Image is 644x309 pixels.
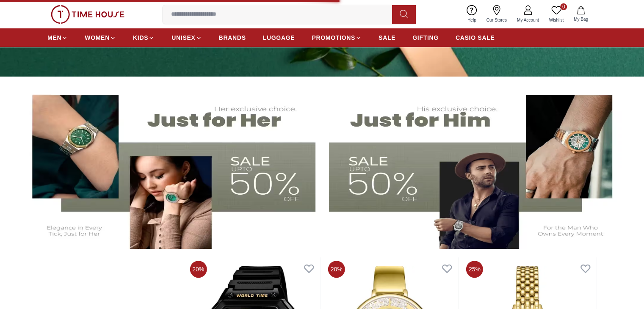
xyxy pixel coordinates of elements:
[133,33,148,42] span: KIDS
[570,16,591,22] span: My Bag
[481,3,512,25] a: Our Stores
[544,3,569,25] a: 0Wishlist
[219,33,246,42] span: BRANDS
[379,30,395,45] a: SALE
[85,30,116,45] a: WOMEN
[514,17,542,23] span: My Account
[312,30,362,45] a: PROMOTIONS
[464,17,480,23] span: Help
[171,33,195,42] span: UNISEX
[328,261,345,278] span: 20%
[51,5,124,24] img: ...
[47,33,61,42] span: MEN
[466,261,483,278] span: 25%
[483,17,510,23] span: Our Stores
[379,33,395,42] span: SALE
[20,85,315,249] img: Women's Watches Banner
[263,30,295,45] a: LUGGAGE
[219,30,246,45] a: BRANDS
[85,33,110,42] span: WOMEN
[462,3,481,25] a: Help
[412,30,439,45] a: GIFTING
[456,30,495,45] a: CASIO SALE
[171,30,202,45] a: UNISEX
[456,33,495,42] span: CASIO SALE
[412,33,439,42] span: GIFTING
[133,30,155,45] a: KIDS
[560,3,567,10] span: 0
[329,85,624,249] img: Men's Watches Banner
[263,33,295,42] span: LUGGAGE
[47,30,68,45] a: MEN
[312,33,355,42] span: PROMOTIONS
[569,4,593,24] button: My Bag
[546,17,567,23] span: Wishlist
